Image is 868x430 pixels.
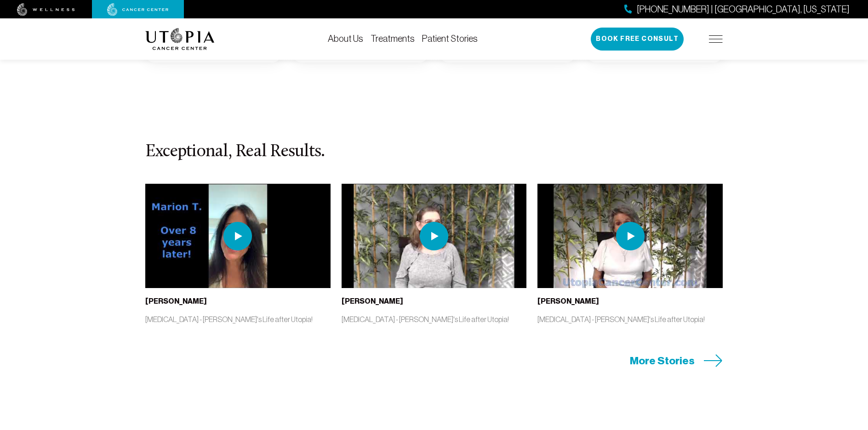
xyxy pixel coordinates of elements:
img: play icon [616,222,645,250]
p: [MEDICAL_DATA] - [PERSON_NAME]'s Life after Utopia! [537,314,723,324]
a: Patient Stories [422,34,478,44]
b: [PERSON_NAME] [145,297,207,306]
img: thumbnail [342,184,527,288]
a: Treatments [371,34,415,44]
b: [PERSON_NAME] [537,297,599,306]
img: logo [145,28,215,50]
img: wellness [17,3,75,16]
h3: Exceptional, Real Results. [145,142,723,162]
img: icon-hamburger [709,35,723,43]
img: thumbnail [537,184,723,288]
img: play icon [223,222,252,250]
img: cancer center [107,3,169,16]
span: [PHONE_NUMBER] | [GEOGRAPHIC_DATA], [US_STATE] [637,3,850,16]
img: play icon [420,222,448,250]
a: About Us [328,34,363,44]
p: [MEDICAL_DATA] - [PERSON_NAME]'s Life after Utopia! [145,314,331,324]
button: Book Free Consult [591,28,684,51]
b: [PERSON_NAME] [342,297,403,306]
p: [MEDICAL_DATA] - [PERSON_NAME]'s Life after Utopia! [342,314,527,324]
img: thumbnail [145,184,331,288]
span: More Stories [630,354,695,368]
a: [PHONE_NUMBER] | [GEOGRAPHIC_DATA], [US_STATE] [624,3,850,16]
a: More Stories [630,354,723,368]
